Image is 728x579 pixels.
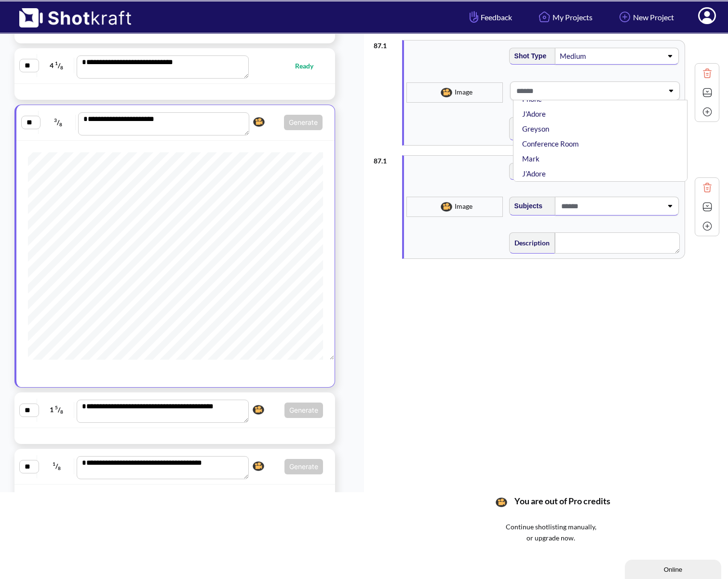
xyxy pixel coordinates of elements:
[467,9,481,25] img: Hand Icon
[536,9,553,25] img: Home Icon
[284,459,323,474] button: Generate
[295,60,323,71] span: Ready
[60,65,63,70] span: 8
[251,115,267,129] img: Camera Icon
[374,35,719,150] div: 87.1Camera IconImageShot TypeMediumAudio[PERSON_NAME][PERSON_NAME]'teePhoneJ'AdoreGreysonConferen...
[700,85,715,100] img: Expand Icon
[510,48,547,64] span: Shot Type
[493,495,510,510] img: Camera Icon
[284,403,323,418] button: Generate
[510,121,550,136] span: Description
[700,180,715,195] img: Trash Icon
[609,4,681,30] a: New Project
[374,150,719,264] div: 87.1Camera IconImageShot TypeSubjectsDescriptionTrash IconExpand IconAdd Icon
[53,461,55,467] span: 1
[406,82,503,103] span: Image
[520,166,686,181] li: J’Adore
[250,403,267,417] img: Camera Icon
[284,115,323,130] button: Generate
[406,197,503,217] span: Image
[510,198,542,214] span: Subjects
[40,458,74,474] span: /
[700,66,715,81] img: Trash Icon
[60,409,63,415] span: 8
[55,404,58,410] span: 5
[700,219,715,233] img: Add Icon
[374,521,728,577] div: Continue shotlisting manually, or upgrade now.
[700,200,715,214] img: Expand Icon
[467,12,512,23] span: Feedback
[374,35,397,51] div: 87 . 1
[59,121,62,127] span: 8
[55,60,58,66] span: 1
[625,558,723,579] iframe: chat widget
[520,107,686,121] li: J'Adore
[40,402,74,417] span: 1 /
[250,459,267,473] img: Camera Icon
[520,121,686,136] li: Greyson
[559,50,608,63] div: Medium
[529,4,600,30] a: My Projects
[58,466,61,471] span: 8
[438,85,455,100] img: Camera Icon
[520,136,686,151] li: Conference Room
[700,105,715,119] img: Add Icon
[520,151,686,166] li: Mark
[510,163,547,179] span: Shot Type
[40,58,74,73] span: 4 /
[41,115,76,130] span: /
[617,9,633,25] img: Add Icon
[374,150,397,166] div: 87 . 1
[510,496,610,520] span: You are out of Pro credits
[438,200,455,214] img: Camera Icon
[54,117,57,123] span: 3
[510,235,550,251] span: Description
